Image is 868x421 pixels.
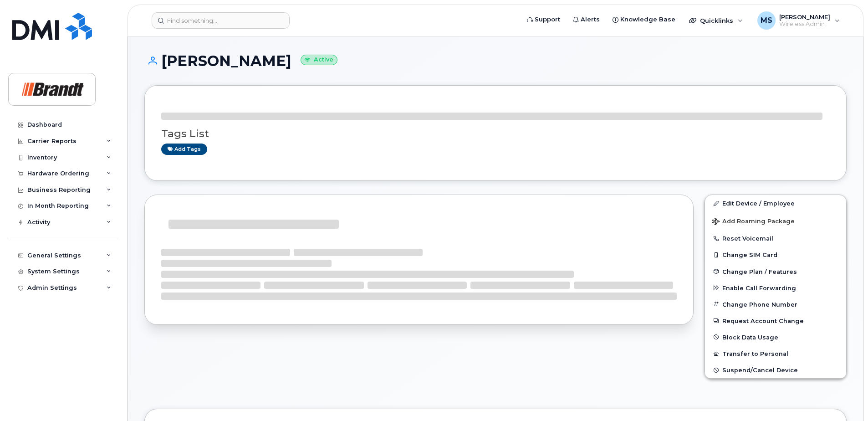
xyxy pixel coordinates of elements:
button: Change Phone Number [705,296,846,313]
span: Suspend/Cancel Device [722,367,798,374]
span: Enable Call Forwarding [722,284,796,291]
button: Reset Voicemail [705,230,846,246]
span: Change Plan / Features [722,268,797,275]
h1: [PERSON_NAME] [144,53,847,69]
button: Block Data Usage [705,329,846,345]
a: Edit Device / Employee [705,195,846,211]
button: Enable Call Forwarding [705,280,846,296]
h3: Tags List [161,128,830,139]
span: Add Roaming Package [712,218,795,226]
button: Add Roaming Package [705,211,846,230]
button: Transfer to Personal [705,345,846,362]
button: Change Plan / Features [705,263,846,280]
small: Active [301,55,337,65]
button: Change SIM Card [705,246,846,263]
button: Request Account Change [705,313,846,329]
button: Suspend/Cancel Device [705,362,846,378]
a: Add tags [161,144,207,155]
